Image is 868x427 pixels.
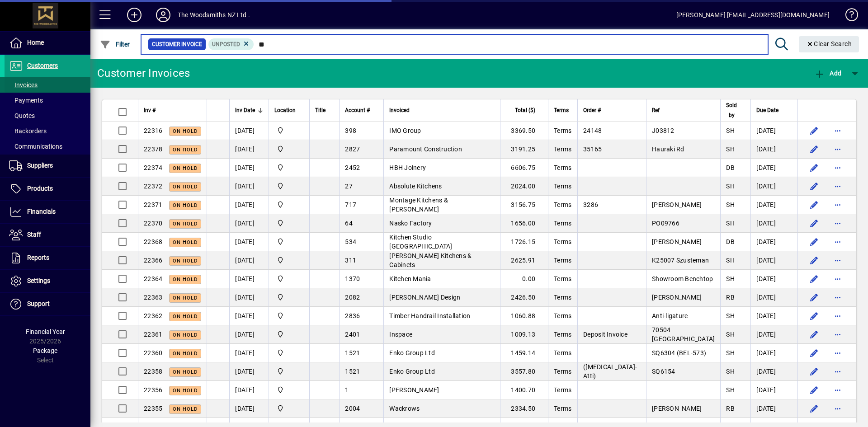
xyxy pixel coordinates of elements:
span: Customers [27,62,58,69]
td: [DATE] [750,307,797,325]
span: The Woodsmiths [274,181,304,191]
span: [PERSON_NAME] Design [389,294,460,301]
span: DB [726,164,735,171]
td: [DATE] [229,307,269,325]
span: Terms [554,183,571,190]
span: 22370 [144,220,162,227]
span: On hold [173,258,198,264]
span: The Woodsmiths [274,237,304,247]
button: Edit [807,253,821,267]
span: 398 [345,127,356,134]
span: 35165 [583,145,602,153]
button: More options [830,179,845,193]
span: 1 [345,386,349,394]
span: Reports [27,254,49,261]
span: Terms [554,312,571,319]
td: [DATE] [750,288,797,307]
button: More options [830,290,845,305]
button: Edit [807,197,821,212]
div: Inv # [144,105,201,115]
span: HBH Joinery [389,164,426,171]
span: DB [726,238,735,245]
td: 2334.50 [500,399,548,418]
td: [DATE] [750,122,797,140]
span: SH [726,349,735,357]
td: [DATE] [229,214,269,233]
span: 22364 [144,275,162,282]
a: Settings [5,270,90,292]
span: 2401 [345,331,360,338]
span: 27 [345,183,353,190]
span: Total ($) [515,105,535,115]
td: 1726.15 [500,233,548,251]
span: Terms [554,294,571,301]
div: Ref [652,105,715,115]
td: [DATE] [750,214,797,233]
a: Invoices [5,77,90,93]
span: [PERSON_NAME] [389,386,439,394]
td: [DATE] [229,177,269,196]
span: Timber Handrail Installation [389,312,470,319]
div: Invoiced [389,105,495,115]
span: On hold [173,295,198,301]
span: 64 [345,220,353,227]
span: Terms [554,386,571,394]
button: More options [830,253,845,267]
span: SH [726,275,735,282]
span: Account # [345,105,370,115]
span: Filter [100,41,130,48]
span: 22316 [144,127,162,134]
span: [PERSON_NAME] [652,294,702,301]
span: Enko Group Ltd [389,349,435,357]
td: [DATE] [229,399,269,418]
td: [DATE] [750,159,797,177]
span: Invoiced [389,105,410,115]
td: [DATE] [229,381,269,399]
span: 22366 [144,257,162,264]
span: Settings [27,277,50,284]
span: SH [726,386,735,394]
td: [DATE] [229,140,269,159]
button: More options [830,327,845,342]
span: Terms [554,164,571,171]
button: More options [830,309,845,323]
span: SH [726,127,735,134]
button: More options [830,197,845,212]
span: SH [726,331,735,338]
div: [PERSON_NAME] [EMAIL_ADDRESS][DOMAIN_NAME] [676,8,830,22]
span: 22360 [144,349,162,357]
span: 70504 [GEOGRAPHIC_DATA] [652,326,715,343]
span: The Woodsmiths [274,126,304,136]
span: J03812 [652,127,675,134]
span: 22362 [144,312,162,319]
td: [DATE] [750,362,797,381]
span: Financials [27,208,56,215]
span: The Woodsmiths [274,366,304,376]
span: Terms [554,275,571,282]
td: 1400.70 [500,381,548,399]
span: Terms [554,238,571,245]
button: More options [830,160,845,175]
span: Hauraki Rd [652,145,684,153]
span: SH [726,368,735,375]
span: 22355 [144,405,162,412]
span: The Woodsmiths [274,274,304,284]
div: Customer Invoices [97,66,190,80]
button: Edit [807,179,821,193]
span: SQ6154 [652,368,675,375]
button: Edit [807,216,821,230]
div: Due Date [756,105,792,115]
span: Terms [554,257,571,264]
td: [DATE] [229,251,269,270]
span: SH [726,312,735,319]
span: Backorders [9,127,47,135]
span: Absolute Kitchens [389,183,442,190]
td: [DATE] [750,233,797,251]
span: 22361 [144,331,162,338]
td: 2426.50 [500,288,548,307]
span: On hold [173,388,198,394]
span: On hold [173,184,198,190]
span: 2082 [345,294,360,301]
span: Terms [554,405,571,412]
span: Nasko Factory [389,220,432,227]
